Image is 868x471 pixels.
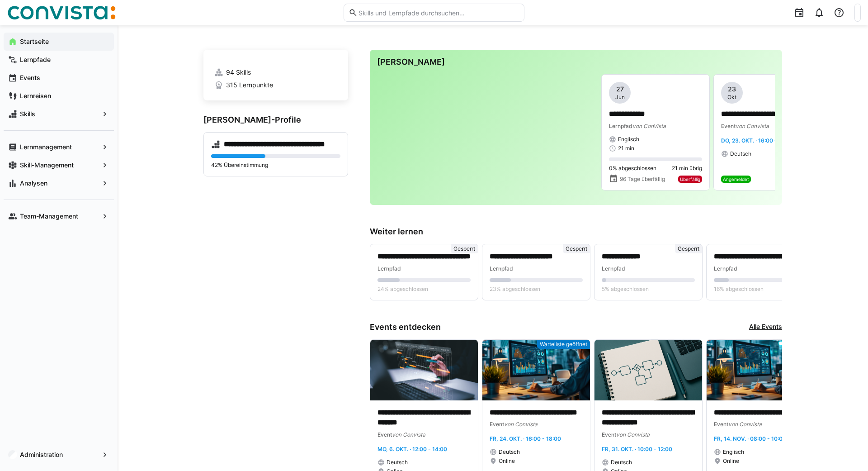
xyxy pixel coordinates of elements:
[609,123,632,129] span: Lernpfad
[540,341,587,348] span: Warteliste geöffnet
[499,457,515,465] span: Online
[499,448,520,456] span: Deutsch
[727,94,736,101] span: Okt
[611,459,632,466] span: Deutsch
[358,9,519,17] input: Skills und Lernpfade durchsuchen…
[723,457,739,465] span: Online
[377,265,401,272] span: Lernpfad
[714,265,737,272] span: Lernpfad
[214,68,337,77] a: 94 Skills
[594,340,702,400] img: image
[723,448,744,456] span: Englisch
[203,115,348,125] h3: [PERSON_NAME]-Profile
[387,459,408,466] span: Deutsch
[680,176,700,182] span: Überfällig
[714,421,728,428] span: Event
[504,421,538,428] span: von Convista
[566,245,587,252] span: Gesperrt
[723,176,749,182] span: Angemeldet
[749,322,782,332] a: Alle Events
[226,68,251,77] span: 94 Skills
[226,81,273,90] span: 315 Lernpunkte
[602,431,616,438] span: Event
[721,123,736,129] span: Event
[728,421,762,428] span: von Convista
[602,265,625,272] span: Lernpfad
[370,340,478,400] img: image
[609,165,656,172] span: 0% abgeschlossen
[490,265,513,272] span: Lernpfad
[707,340,814,400] img: image
[211,162,340,169] p: 42% Übereinstimmung
[618,136,639,143] span: Englisch
[602,446,672,452] span: Fr, 31. Okt. · 10:00 - 12:00
[602,285,649,293] span: 5% abgeschlossen
[730,150,751,157] span: Deutsch
[392,431,425,438] span: von Convista
[632,123,666,129] span: von ConVista
[377,446,447,452] span: Mo, 6. Okt. · 12:00 - 14:00
[672,165,702,172] span: 21 min übrig
[377,57,775,67] h3: [PERSON_NAME]
[615,94,625,101] span: Jun
[618,145,634,152] span: 21 min
[453,245,475,252] span: Gesperrt
[721,137,793,144] span: Do, 23. Okt. · 16:00 - 18:00
[678,245,699,252] span: Gesperrt
[490,285,540,293] span: 23% abgeschlossen
[482,340,590,400] img: image
[616,85,624,94] span: 27
[714,435,786,442] span: Fr, 14. Nov. · 08:00 - 10:00
[714,285,764,293] span: 16% abgeschlossen
[728,85,736,94] span: 23
[370,322,441,332] h3: Events entdecken
[616,431,650,438] span: von Convista
[377,285,428,293] span: 24% abgeschlossen
[736,123,769,129] span: von Convista
[370,227,782,237] h3: Weiter lernen
[620,176,665,183] span: 96 Tage überfällig
[490,435,561,442] span: Fr, 24. Okt. · 16:00 - 18:00
[490,421,504,428] span: Event
[377,431,392,438] span: Event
